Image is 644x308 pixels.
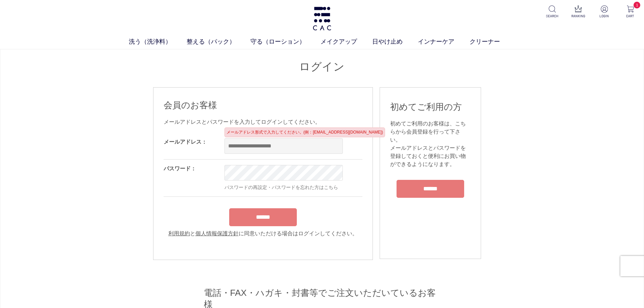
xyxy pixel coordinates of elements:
[622,5,639,19] a: 1 CART
[312,7,332,30] img: logo
[187,37,251,46] a: 整える（パック）
[390,102,462,112] span: 初めてご利用の方
[596,14,613,19] p: LOGIN
[622,14,639,19] p: CART
[164,166,196,171] label: パスワード：
[251,37,320,46] a: 守る（ローション）
[570,5,587,19] a: RANKING
[129,37,187,46] a: 洗う（洗浄料）
[390,120,471,168] div: 初めてご利用のお客様は、こちらから会員登録を行って下さい。 メールアドレスとパスワードを登録しておくと便利にお買い物ができるようになります。
[168,231,190,236] a: 利用規約
[634,2,640,8] span: 1
[372,37,418,46] a: 日やけ止め
[164,230,362,238] div: と に同意いただける場合はログインしてください。
[544,5,560,19] a: SEARCH
[224,127,385,137] div: メールアドレス形式で入力してください。(例：[EMAIL_ADDRESS][DOMAIN_NAME])
[164,100,217,110] span: 会員のお客様
[224,185,338,190] a: パスワードの再設定・パスワードを忘れた方はこちら
[596,5,613,19] a: LOGIN
[153,60,491,74] h1: ログイン
[544,14,560,19] p: SEARCH
[470,37,515,46] a: クリーナー
[570,14,587,19] p: RANKING
[195,231,239,236] a: 個人情報保護方針
[164,139,207,145] label: メールアドレス：
[164,118,362,126] div: メールアドレスとパスワードを入力してログインしてください。
[418,37,470,46] a: インナーケア
[320,37,372,46] a: メイクアップ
